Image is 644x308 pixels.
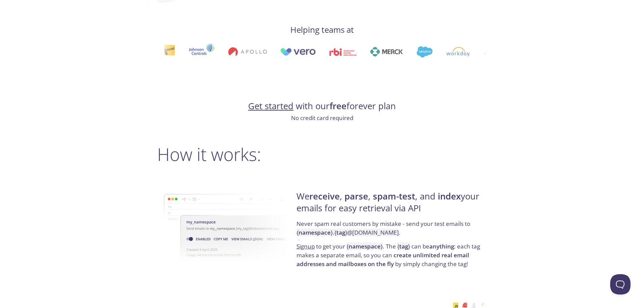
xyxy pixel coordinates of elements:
[330,100,347,112] strong: free
[429,242,454,250] strong: anything
[610,274,630,294] iframe: Help Scout Beacon - Open
[296,219,485,242] p: Never spam real customers by mistake - send your test emails to .
[157,24,487,35] h4: Helping teams at
[157,100,487,112] h4: with our forever plan
[344,190,368,202] strong: parse
[280,48,315,56] img: vero
[336,229,345,236] strong: tag
[446,47,470,56] img: workday
[296,191,485,219] h4: We , , , and your emails for easy retrieval via API
[228,47,266,56] img: apollo
[296,229,399,236] code: { } . { } @[DOMAIN_NAME]
[248,100,293,112] a: Get started
[296,242,485,268] p: to get your . The can be : each tag makes a separate email, so you can by simply changing the tag!
[347,242,383,250] code: { }
[397,242,410,250] code: { }
[399,242,408,250] strong: tag
[416,46,432,57] img: salesforce
[373,190,415,202] strong: spam-test
[309,190,340,202] strong: receive
[296,251,469,268] strong: create unlimited real email addresses and mailboxes on the fly
[349,242,381,250] strong: namespace
[369,47,402,56] img: merck
[438,190,461,202] strong: index
[163,45,174,59] img: interac
[164,175,302,282] img: namespace-image
[188,44,214,60] img: johnsoncontrols
[299,229,331,236] strong: namespace
[157,144,487,164] h2: How it works:
[296,242,315,250] a: Signup
[157,114,487,122] p: No credit card required
[329,48,356,56] img: rbi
